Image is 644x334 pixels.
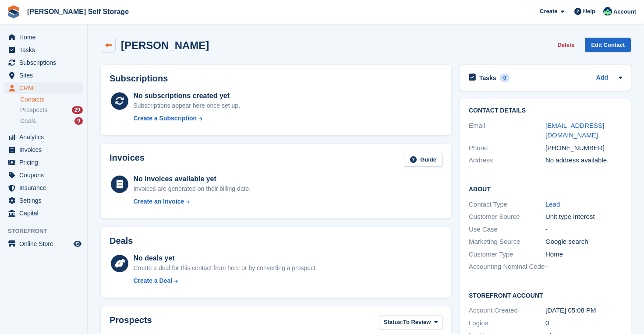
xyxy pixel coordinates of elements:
[133,184,251,193] div: Invoices are generated on their billing date.
[469,107,622,114] h2: Contact Details
[133,91,240,101] div: No subscriptions created yet
[469,306,545,316] div: Account Created
[4,182,83,194] a: menu
[19,69,72,81] span: Sites
[133,197,184,206] div: Create an Invoice
[469,237,545,247] div: Marketing Source
[379,315,442,330] button: Status: To Review
[74,117,83,125] div: 9
[19,182,72,194] span: Insurance
[133,264,317,273] div: Create a deal for this contact from here or by converting a prospect.
[19,156,72,169] span: Pricing
[4,56,83,69] a: menu
[121,39,209,51] h2: [PERSON_NAME]
[19,31,72,43] span: Home
[8,227,87,236] span: Storefront
[4,131,83,143] a: menu
[20,117,36,125] span: Deals
[4,82,83,94] a: menu
[4,207,83,219] a: menu
[545,306,622,316] div: [DATE] 05:08 PM
[4,238,83,250] a: menu
[19,207,72,219] span: Capital
[545,143,622,153] div: [PHONE_NUMBER]
[403,318,431,327] span: To Review
[585,38,631,52] a: Edit Contact
[596,73,608,83] a: Add
[545,225,622,235] div: -
[19,169,72,181] span: Coupons
[545,250,622,260] div: Home
[133,101,240,110] div: Subscriptions appear here once set up.
[110,74,442,84] h2: Subscriptions
[133,114,197,123] div: Create a Subscription
[545,318,622,328] div: 0
[133,276,172,285] div: Create a Deal
[4,194,83,207] a: menu
[4,69,83,81] a: menu
[19,82,72,94] span: CRM
[4,144,83,156] a: menu
[19,44,72,56] span: Tasks
[133,276,317,285] a: Create a Deal
[469,291,622,299] h2: Storefront Account
[19,56,72,69] span: Subscriptions
[469,143,545,153] div: Phone
[469,184,622,193] h2: About
[545,155,622,165] div: No address available.
[4,169,83,181] a: menu
[19,194,72,207] span: Settings
[545,212,622,222] div: Unit type interest
[545,200,560,208] a: Lead
[613,7,636,16] span: Account
[4,44,83,56] a: menu
[4,31,83,43] a: menu
[469,225,545,235] div: Use Case
[7,5,20,18] img: stora-icon-8386f47178a22dfd0bd8f6a31ec36ba5ce8667c1dd55bd0f319d3a0aa187defe.svg
[133,174,251,184] div: No invoices available yet
[545,122,604,139] a: [EMAIL_ADDRESS][DOMAIN_NAME]
[469,212,545,222] div: Customer Source
[20,106,47,114] span: Prospects
[603,7,612,16] img: Dafydd Pritchard
[384,318,403,327] span: Status:
[20,116,83,126] a: Deals 9
[133,114,240,123] a: Create a Subscription
[110,236,133,246] h2: Deals
[19,238,72,250] span: Online Store
[545,237,622,247] div: Google search
[20,95,83,104] a: Contacts
[133,197,251,206] a: Create an Invoice
[72,239,83,249] a: Preview store
[20,105,83,115] a: Prospects 29
[133,253,317,264] div: No deals yet
[19,131,72,143] span: Analytics
[583,7,595,16] span: Help
[469,262,545,272] div: Accounting Nominal Code
[545,262,622,272] div: -
[554,38,578,52] button: Delete
[469,200,545,210] div: Contact Type
[110,315,152,331] h2: Prospects
[469,155,545,165] div: Address
[404,153,442,167] a: Guide
[110,153,145,167] h2: Invoices
[469,318,545,328] div: Logins
[479,74,496,82] h2: Tasks
[500,74,510,82] div: 0
[19,144,72,156] span: Invoices
[24,4,132,19] a: [PERSON_NAME] Self Storage
[469,250,545,260] div: Customer Type
[469,121,545,141] div: Email
[72,106,83,114] div: 29
[4,156,83,169] a: menu
[540,7,557,16] span: Create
